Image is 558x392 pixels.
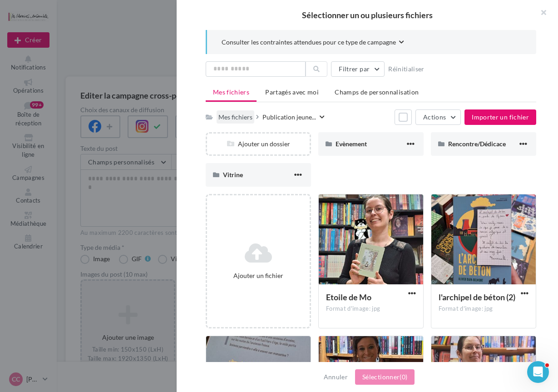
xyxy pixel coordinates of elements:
span: Etoile de Mo [326,292,371,302]
button: Annuler [320,372,351,382]
span: Partagés avec moi [265,88,319,96]
span: Champs de personnalisation [335,88,419,96]
span: Mes fichiers [213,88,249,96]
button: Consulter les contraintes attendues pour ce type de campagne [222,37,404,49]
button: Sélectionner(0) [355,369,415,385]
span: Consulter les contraintes attendues pour ce type de campagne [222,38,396,47]
h2: Sélectionner un ou plusieurs fichiers [191,11,543,19]
span: Importer un fichier [472,113,529,121]
div: Mes fichiers [218,113,252,122]
div: Ajouter un fichier [211,271,306,280]
div: Format d'image: jpg [326,305,416,313]
div: Format d'image: jpg [439,305,528,313]
span: Rencontre/Dédicace [448,140,506,148]
span: (0) [400,373,407,381]
button: Réinitialiser [385,64,428,74]
span: Actions [423,113,446,121]
button: Importer un fichier [464,109,536,125]
button: Actions [415,109,461,125]
span: l'archipel de béton (2) [439,292,515,302]
button: Filtrer par [331,61,385,77]
span: Publication jeune... [262,113,316,122]
div: Ajouter un dossier [207,139,310,149]
span: Evènement [336,140,367,148]
span: Vitrine [223,171,243,179]
iframe: Intercom live chat [527,361,549,383]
